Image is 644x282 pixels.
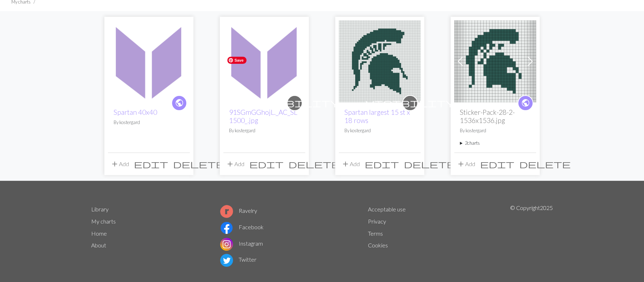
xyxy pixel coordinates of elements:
a: Twitter [220,256,256,263]
p: By kostergard [460,127,530,134]
span: edit [134,159,168,169]
i: private [365,96,455,110]
span: visibility [365,97,455,108]
span: Save [227,57,246,64]
button: Edit [131,157,171,171]
span: delete [173,159,224,169]
span: add [341,159,350,169]
button: Add [454,157,478,171]
i: public [175,96,184,110]
img: Twitter logo [220,254,233,267]
a: Ravelry [220,207,257,214]
button: Delete [401,157,458,171]
a: 91SGmGGhojL._AC_SL1500_.jpg [229,108,297,124]
a: public [518,95,533,111]
button: Delete [286,157,342,171]
img: Spartan 40x40 [108,20,190,102]
img: Instagram logo [220,238,233,251]
a: Acceptable use [368,206,406,212]
a: About [91,242,106,248]
p: © Copyright 2025 [510,204,553,268]
summary: 2charts [460,140,530,147]
a: Facebook [220,224,264,230]
a: Spartan 40x40 [114,108,157,116]
a: Sticker-Pack-28-2-1536x1536.jpg [339,57,421,64]
a: Cookies [368,242,388,248]
i: Edit [480,160,514,168]
img: Facebook logo [220,221,233,234]
i: Edit [365,160,399,168]
a: Privacy [368,218,386,225]
span: visibility [250,97,339,108]
span: delete [289,159,340,169]
span: delete [404,159,455,169]
button: Delete [517,157,573,171]
button: Add [223,157,247,171]
a: 91SGmGGhojL._AC_SL1500_.jpg [223,57,305,64]
img: Sticker-Pack-28-2-1536x1536.jpg [454,20,536,102]
span: edit [249,159,284,169]
button: Add [108,157,131,171]
button: Delete [171,157,227,171]
i: Edit [249,160,284,168]
a: Instagram [220,240,263,247]
img: Sticker-Pack-28-2-1536x1536.jpg [339,20,421,102]
span: delete [519,159,571,169]
span: edit [365,159,399,169]
h2: Sticker-Pack-28-2-1536x1536.jpg [460,108,530,124]
a: My charts [91,218,116,225]
img: Ravelry logo [220,205,233,218]
i: Edit [134,160,168,168]
span: edit [480,159,514,169]
i: public [521,96,530,110]
p: By kostergard [229,127,300,134]
span: public [521,97,530,108]
button: Edit [247,157,286,171]
span: public [175,97,184,108]
a: public [171,95,187,111]
span: add [110,159,119,169]
i: private [250,96,339,110]
button: Add [339,157,362,171]
a: Spartan largest 15 st x 18 rows [344,108,410,124]
p: By kostergard [114,119,184,126]
button: Edit [362,157,401,171]
span: add [457,159,465,169]
a: Home [91,230,107,237]
button: Edit [478,157,517,171]
a: Sticker-Pack-28-2-1536x1536.jpg [454,57,536,64]
p: By kostergard [344,127,415,134]
img: 91SGmGGhojL._AC_SL1500_.jpg [223,20,305,102]
a: Terms [368,230,383,237]
a: Library [91,206,109,212]
a: Spartan 40x40 [108,57,190,64]
span: add [226,159,234,169]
